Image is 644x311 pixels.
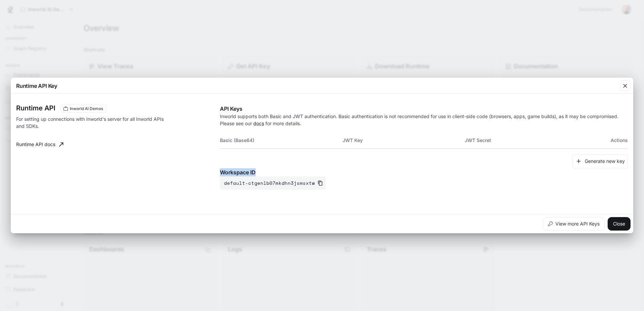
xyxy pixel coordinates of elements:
[465,132,587,148] th: JWT Secret
[220,105,628,113] p: API Keys
[220,168,628,176] p: Workspace ID
[543,217,605,231] button: View more API Keys
[572,154,628,169] button: Generate new key
[16,82,57,90] p: Runtime API Key
[220,132,342,148] th: Basic (Base64)
[16,115,165,130] p: For setting up connections with Inworld's server for all Inworld APIs and SDKs.
[16,105,55,111] h3: Runtime API
[343,132,465,148] th: JWT Key
[587,132,628,148] th: Actions
[220,176,326,190] button: default-ctgenlb07mkdhn3jsmsxtw
[220,113,628,127] p: Inworld supports both Basic and JWT authentication. Basic authentication is not recommended for u...
[61,105,107,113] div: These keys will apply to your current workspace only
[608,217,631,231] button: Close
[253,120,264,126] a: docs
[13,138,66,151] a: Runtime API docs
[67,106,106,112] span: Inworld AI Demos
